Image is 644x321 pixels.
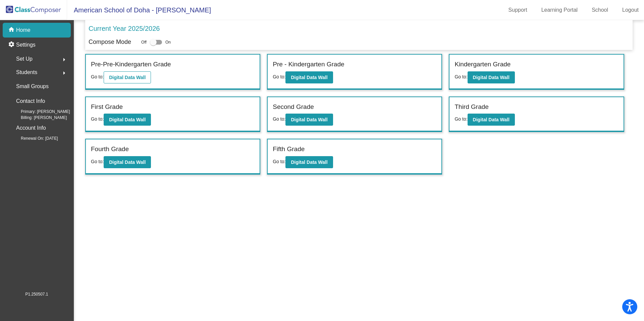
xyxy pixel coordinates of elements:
button: Digital Data Wall [468,71,515,83]
button: Digital Data Wall [104,71,151,83]
span: Go to: [273,159,285,164]
label: Fifth Grade [273,144,305,154]
p: Current Year 2025/2026 [89,23,160,34]
label: Second Grade [273,102,314,112]
mat-icon: arrow_right [60,69,68,77]
span: Billing: [PERSON_NAME] [10,115,67,121]
span: Go to: [91,159,104,164]
label: Fourth Grade [91,144,129,154]
p: Home [16,26,31,34]
b: Digital Data Wall [473,117,509,122]
b: Digital Data Wall [291,159,327,165]
label: Kindergarten Grade [454,60,511,69]
label: Pre - Kindergarten Grade [273,60,344,69]
a: Logout [617,5,644,15]
button: Digital Data Wall [285,114,333,126]
button: Digital Data Wall [285,71,333,83]
button: Digital Data Wall [285,156,333,168]
span: Primary: [PERSON_NAME] [10,109,70,115]
span: Go to: [454,74,467,79]
p: Contact Info [16,97,45,106]
label: First Grade [91,102,123,112]
b: Digital Data Wall [109,159,146,165]
span: Renewal On: [DATE] [10,135,58,141]
button: Digital Data Wall [104,114,151,126]
span: Go to: [273,74,285,79]
a: Learning Portal [536,5,583,15]
b: Digital Data Wall [473,75,509,80]
mat-icon: arrow_right [60,56,68,64]
mat-icon: settings [8,41,16,49]
button: Digital Data Wall [468,114,515,126]
p: Compose Mode [89,38,131,47]
button: Digital Data Wall [104,156,151,168]
span: American School of Doha - [PERSON_NAME] [67,5,211,15]
a: Support [503,5,533,15]
span: Students [16,68,37,77]
p: Account Info [16,123,46,133]
label: Third Grade [454,102,488,112]
p: Settings [16,41,36,49]
span: Go to: [454,116,467,122]
a: School [586,5,613,15]
b: Digital Data Wall [291,75,327,80]
mat-icon: home [8,26,16,34]
span: Go to: [91,74,104,79]
p: Small Groups [16,82,49,91]
b: Digital Data Wall [291,117,327,122]
span: Off [141,39,147,45]
span: Go to: [273,116,285,122]
span: On [165,39,171,45]
b: Digital Data Wall [109,117,146,122]
span: Set Up [16,54,33,64]
b: Digital Data Wall [109,75,146,80]
span: Go to: [91,116,104,122]
label: Pre-Pre-Kindergarten Grade [91,60,171,69]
